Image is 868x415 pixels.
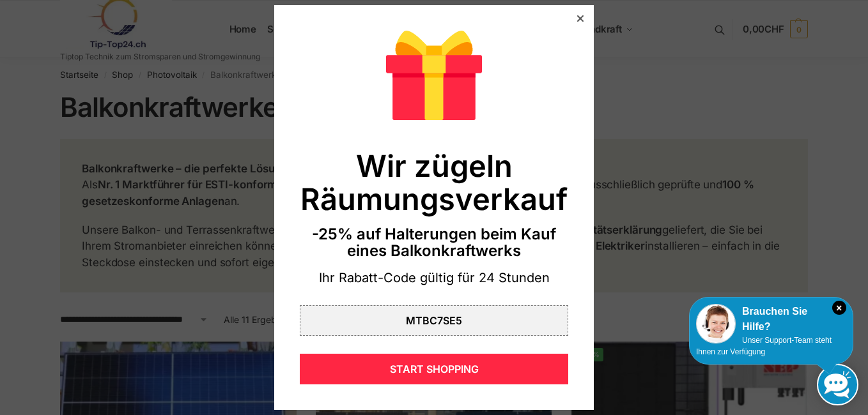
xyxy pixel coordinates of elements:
div: Ihr Rabatt-Code gültig für 24 Stunden [300,269,568,287]
div: Brauchen Sie Hilfe? [696,304,846,335]
div: MTBC7SE5 [300,305,568,336]
div: Wir zügeln Räumungsverkauf [300,149,568,215]
img: Customer service [696,304,736,343]
span: Unser Support-Team steht Ihnen zur Verfügung [696,336,832,356]
div: START SHOPPING [300,354,568,384]
div: -25% auf Halterungen beim Kauf eines Balkonkraftwerks [300,226,568,260]
div: MTBC7SE5 [406,315,462,326]
i: Schließen [832,301,846,315]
